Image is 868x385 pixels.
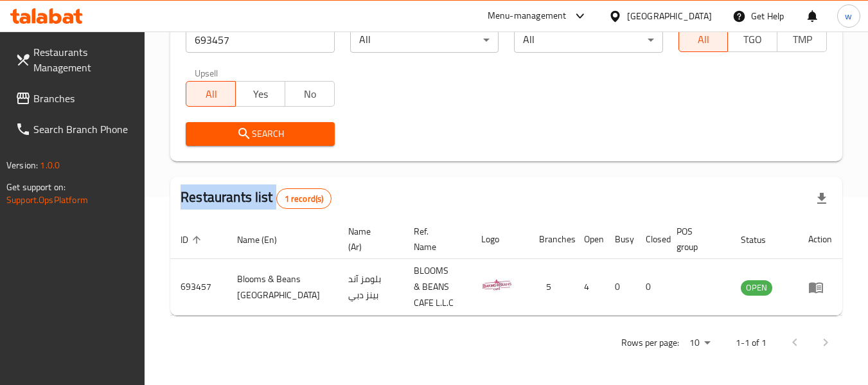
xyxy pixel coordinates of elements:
td: 0 [635,259,666,316]
span: All [191,85,231,103]
button: No [285,81,335,107]
td: 4 [574,259,605,316]
div: Export file [806,183,837,214]
p: 1-1 of 1 [736,335,766,351]
th: Busy [605,220,635,259]
img: Blooms & Beans Dubai [481,269,513,301]
a: Search Branch Phone [5,114,145,145]
span: Status [741,232,783,247]
span: Get support on: [6,179,66,195]
div: Menu-management [488,8,567,24]
th: Open [574,220,605,259]
span: Name (Ar) [348,224,388,255]
td: 693457 [170,259,227,316]
span: OPEN [741,280,772,295]
span: Ref. Name [414,224,456,255]
a: Support.OpsPlatform [6,192,88,208]
p: Rows per page: [621,335,679,351]
span: Search Branch Phone [33,121,135,137]
div: All [350,27,499,53]
a: Branches [5,83,145,114]
td: بلومز آند بينز دبي [338,259,403,316]
button: TMP [777,26,827,52]
div: [GEOGRAPHIC_DATA] [627,9,712,23]
span: POS group [677,224,715,255]
span: Yes [241,85,280,103]
button: TGO [727,26,777,52]
button: All [186,81,236,107]
div: All [514,27,662,53]
label: Upsell [195,68,218,77]
span: w [845,9,852,23]
span: Restaurants Management [33,44,135,75]
span: TGO [733,30,772,49]
span: Branches [33,91,135,106]
div: OPEN [741,280,772,296]
span: ID [181,232,205,247]
button: Yes [235,81,285,107]
span: 1.0.0 [40,157,60,174]
div: Rows per page: [684,334,715,353]
button: Search [186,122,334,146]
h2: Restaurants list [181,188,332,209]
button: All [678,26,729,52]
td: BLOOMS & BEANS CAFE L.L.C [403,259,471,316]
span: Search [196,126,324,142]
span: TMP [783,30,822,49]
table: enhanced table [170,220,842,316]
span: All [684,30,723,49]
th: Action [798,220,842,259]
td: 5 [529,259,574,316]
th: Logo [471,220,529,259]
span: Name (En) [237,232,294,247]
input: Search for restaurant name or ID.. [186,27,334,53]
a: Restaurants Management [5,37,145,83]
span: No [290,85,330,103]
div: Total records count [276,188,332,209]
span: 1 record(s) [277,193,332,205]
th: Branches [529,220,574,259]
th: Closed [635,220,666,259]
span: Version: [6,157,38,174]
td: Blooms & Beans [GEOGRAPHIC_DATA] [227,259,338,316]
td: 0 [605,259,635,316]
